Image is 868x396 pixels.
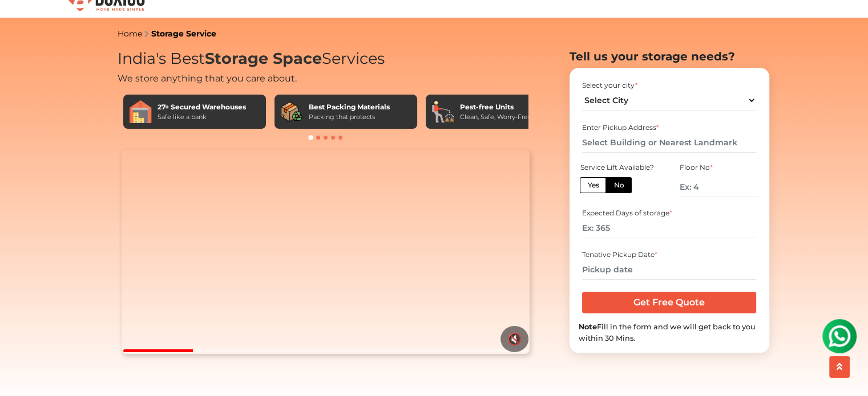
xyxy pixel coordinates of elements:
div: 27+ Secured Warehouses [158,102,246,112]
h1: India's Best Services [118,50,534,68]
div: Floor No [679,162,758,173]
a: Storage Service [151,28,216,39]
label: Yes [580,177,606,193]
input: Get Free Quote [582,292,756,313]
div: Safe like a bank [158,112,246,122]
img: whatsapp-icon.svg [11,11,34,34]
div: Best Packing Materials [309,102,390,112]
span: We store anything that you care about. [118,73,297,84]
b: Note [579,322,597,331]
img: Pest-free Units [431,100,454,123]
span: Storage Space [205,49,322,68]
input: Select Building or Nearest Landmark [582,133,756,153]
a: Home [118,28,142,39]
label: No [605,177,632,193]
img: Best Packing Materials [280,100,303,123]
button: scroll up [829,356,850,378]
video: Your browser does not support the video tag. [122,150,530,354]
h2: Tell us your storage needs? [570,50,769,63]
div: Enter Pickup Address [582,123,756,133]
div: Tenative Pickup Date [582,250,756,260]
div: Expected Days of storage [582,208,756,218]
input: Ex: 4 [679,177,758,197]
input: Pickup date [582,260,756,280]
input: Ex: 365 [582,218,756,238]
div: Fill in the form and we will get back to you within 30 Mins. [579,321,760,343]
div: Packing that protects [309,112,390,122]
button: 🔇 [500,326,528,352]
div: Select your city [582,80,756,91]
img: 27+ Secured Warehouses [129,100,152,123]
div: Service Lift Available? [580,162,659,173]
div: Clean, Safe, Worry-Free [460,112,532,122]
div: Pest-free Units [460,102,532,112]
